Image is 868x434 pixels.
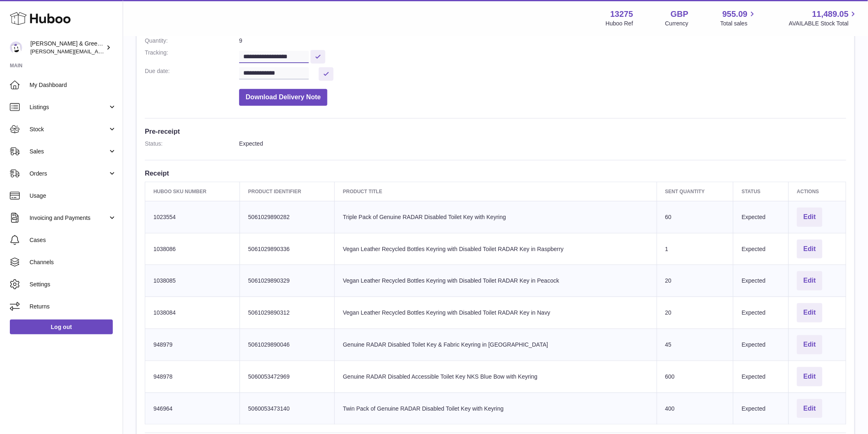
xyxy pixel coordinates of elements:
th: Huboo SKU Number [145,182,240,201]
td: 45 [657,329,733,361]
span: Orders [30,170,108,178]
span: Stock [30,126,108,133]
span: Channels [30,258,116,266]
td: Expected [733,329,789,361]
td: Expected [733,233,789,265]
td: Expected [733,265,789,297]
div: Huboo Ref [606,20,633,27]
button: Edit [797,208,822,227]
dd: Expected [239,140,846,148]
button: Download Delivery Note [239,89,327,106]
span: Usage [30,192,116,200]
dt: Due date: [145,67,239,81]
td: 5061029890336 [240,233,335,265]
span: Settings [30,281,116,288]
td: 948979 [145,329,240,361]
span: [PERSON_NAME][EMAIL_ADDRESS][DOMAIN_NAME] [30,48,164,55]
td: 948978 [145,361,240,393]
th: Actions [788,182,846,201]
a: 955.09 Total sales [720,9,757,27]
td: 60 [657,201,733,233]
td: 1038086 [145,233,240,265]
td: 5061029890329 [240,265,335,297]
span: 11,489.05 [812,9,849,20]
span: AVAILABLE Stock Total [789,20,858,27]
dt: Quantity: [145,37,239,45]
span: Invoicing and Payments [30,214,108,222]
button: Edit [797,271,822,290]
td: Expected [733,393,789,425]
button: Edit [797,303,822,322]
div: Currency [665,20,689,27]
dd: 9 [239,37,846,45]
span: My Dashboard [30,81,116,89]
td: Genuine RADAR Disabled Accessible Toilet Key NKS Blue Bow with Keyring [335,361,657,393]
div: [PERSON_NAME] & Green Ltd [30,40,104,55]
span: Total sales [720,20,757,27]
td: 946964 [145,393,240,425]
strong: GBP [671,9,688,20]
td: 20 [657,297,733,329]
td: 400 [657,393,733,425]
span: Cases [30,236,116,244]
span: 955.09 [722,9,747,20]
th: Product title [335,182,657,201]
button: Edit [797,240,822,259]
td: Vegan Leather Recycled Bottles Keyring with Disabled Toilet RADAR Key in Navy [335,297,657,329]
span: Listings [30,103,108,111]
button: Edit [797,335,822,354]
td: 600 [657,361,733,393]
td: Vegan Leather Recycled Bottles Keyring with Disabled Toilet RADAR Key in Peacock [335,265,657,297]
td: Triple Pack of Genuine RADAR Disabled Toilet Key with Keyring [335,201,657,233]
td: 5061029890046 [240,329,335,361]
th: Sent Quantity [657,182,733,201]
td: 5061029890312 [240,297,335,329]
td: 5060053473140 [240,393,335,425]
td: Twin Pack of Genuine RADAR Disabled Toilet Key with Keyring [335,393,657,425]
td: Expected [733,361,789,393]
th: Product Identifier [240,182,335,201]
dt: Status: [145,140,239,148]
img: ellen@bluebadgecompany.co.uk [10,41,22,54]
td: Genuine RADAR Disabled Toilet Key & Fabric Keyring in [GEOGRAPHIC_DATA] [335,329,657,361]
th: Status [733,182,789,201]
a: Log out [10,320,113,334]
span: Returns [30,303,116,311]
td: 5060053472969 [240,361,335,393]
span: Sales [30,148,108,155]
dt: Tracking: [145,49,239,63]
td: Expected [733,297,789,329]
td: 1038085 [145,265,240,297]
a: 11,489.05 AVAILABLE Stock Total [789,9,858,27]
button: Edit [797,399,822,418]
h3: Pre-receipt [145,127,846,136]
td: Expected [733,201,789,233]
td: 1023554 [145,201,240,233]
strong: 13275 [610,9,633,20]
td: 1 [657,233,733,265]
td: 5061029890282 [240,201,335,233]
button: Edit [797,367,822,386]
td: 20 [657,265,733,297]
td: Vegan Leather Recycled Bottles Keyring with Disabled Toilet RADAR Key in Raspberry [335,233,657,265]
td: 1038084 [145,297,240,329]
h3: Receipt [145,169,846,178]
